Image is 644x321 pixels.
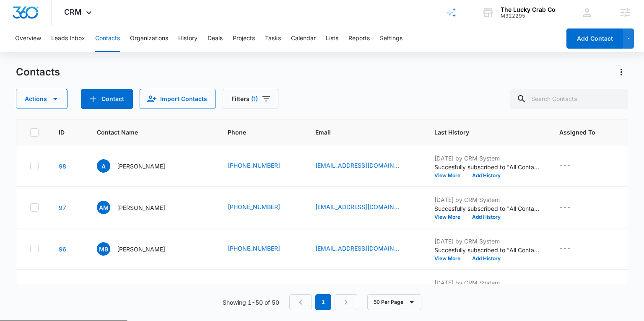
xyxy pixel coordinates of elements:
[559,128,595,137] span: Assigned To
[15,25,41,52] button: Overview
[140,89,216,109] button: Import Contacts
[117,245,165,254] p: [PERSON_NAME]
[559,244,571,254] div: ---
[59,163,66,170] a: Navigate to contact details page for Amanda
[251,96,258,102] span: (1)
[208,25,223,52] button: Deals
[81,89,133,109] button: Add Contact
[367,294,421,310] button: 50 Per Page
[228,161,280,170] a: [PHONE_NUMBER]
[97,201,180,214] div: Contact Name - Alex May - Select to Edit Field
[228,161,295,171] div: Phone - 9256426666 - Select to Edit Field
[51,25,85,52] button: Leads Inbox
[130,25,168,52] button: Organizations
[434,154,539,163] p: [DATE] by CRM System
[434,128,527,137] span: Last History
[228,244,295,254] div: Phone - 5024281523 - Select to Edit Field
[559,161,586,171] div: Assigned To - - Select to Edit Field
[59,246,66,253] a: Navigate to contact details page for Megan Byers
[315,294,331,310] em: 1
[315,244,399,253] a: [EMAIL_ADDRESS][DOMAIN_NAME]
[97,159,180,173] div: Contact Name - Amanda - Select to Edit Field
[380,25,402,52] button: Settings
[228,202,280,211] a: [PHONE_NUMBER]
[228,202,295,212] div: Phone - 2038264797 - Select to Edit Field
[16,89,68,109] button: Actions
[16,66,60,78] h1: Contacts
[59,204,66,211] a: Navigate to contact details page for Alex May
[97,159,110,173] span: A
[434,215,466,220] button: View More
[434,246,539,254] p: Succesfully subscribed to "All Contacts".
[559,202,571,212] div: ---
[434,163,539,171] p: Succesfully subscribed to "All Contacts".
[265,25,281,52] button: Tasks
[501,13,556,19] div: account id
[434,278,539,287] p: [DATE] by CRM System
[434,173,466,178] button: View More
[97,242,180,256] div: Contact Name - Megan Byers - Select to Edit Field
[223,298,279,307] p: Showing 1-50 of 50
[315,128,402,137] span: Email
[117,203,165,212] p: [PERSON_NAME]
[615,65,628,79] button: Actions
[59,128,65,137] span: ID
[466,173,506,178] button: Add History
[434,204,539,213] p: Succesfully subscribed to "All Contacts".
[97,201,110,214] span: AM
[228,244,280,253] a: [PHONE_NUMBER]
[95,25,120,52] button: Contacts
[315,202,414,212] div: Email - ajprestera21@gmail.com - Select to Edit Field
[315,244,414,254] div: Email - mbyers1121@gmail.com - Select to Edit Field
[223,89,278,109] button: Filters
[434,237,539,246] p: [DATE] by CRM System
[559,244,586,254] div: Assigned To - - Select to Edit Field
[315,161,399,170] a: [EMAIL_ADDRESS][DOMAIN_NAME]
[117,162,165,171] p: [PERSON_NAME]
[326,25,338,52] button: Lists
[501,6,556,13] div: account name
[315,202,399,211] a: [EMAIL_ADDRESS][DOMAIN_NAME]
[566,28,623,49] button: Add Contact
[228,128,283,137] span: Phone
[559,161,571,171] div: ---
[348,25,370,52] button: Reports
[510,89,628,109] input: Search Contacts
[97,242,110,256] span: MB
[559,202,586,212] div: Assigned To - - Select to Edit Field
[233,25,255,52] button: Projects
[315,161,414,171] div: Email - amehrley@gmail.com - Select to Edit Field
[97,128,195,137] span: Contact Name
[434,256,466,261] button: View More
[289,294,357,310] nav: Pagination
[291,25,316,52] button: Calendar
[178,25,197,52] button: History
[466,256,506,261] button: Add History
[434,195,539,204] p: [DATE] by CRM System
[64,8,82,16] span: CRM
[466,215,506,220] button: Add History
